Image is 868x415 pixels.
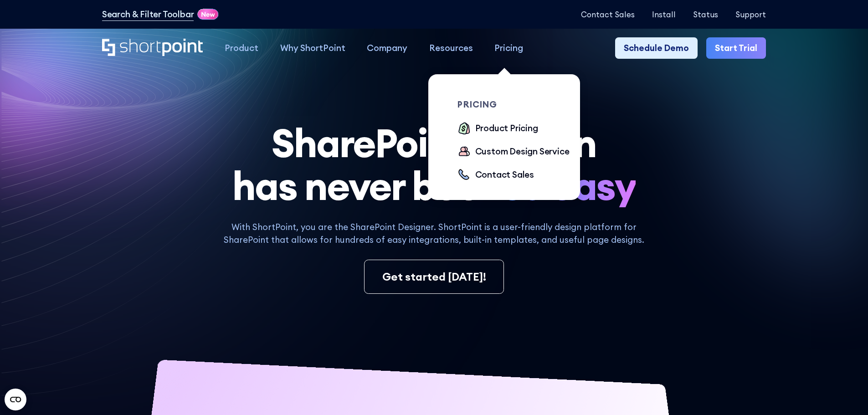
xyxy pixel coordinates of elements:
[214,220,653,246] p: With ShortPoint, you are the SharePoint Designer. ShortPoint is a user-friendly design platform f...
[581,10,635,19] a: Contact Sales
[367,41,407,55] div: Company
[214,37,269,59] a: Product
[693,10,718,19] a: Status
[225,41,258,55] div: Product
[457,100,579,109] div: pricing
[475,145,570,158] div: Custom Design Service
[475,168,534,181] div: Contact Sales
[706,37,766,59] a: Start Trial
[429,41,473,55] div: Resources
[364,260,503,294] a: Get started [DATE]!
[269,37,356,59] a: Why ShortPoint
[615,37,698,59] a: Schedule Demo
[382,269,486,285] div: Get started [DATE]!
[822,371,868,415] iframe: Chat Widget
[280,41,345,55] div: Why ShortPoint
[652,10,676,19] a: Install
[418,37,484,59] a: Resources
[102,122,766,208] h1: SharePoint Design has never been
[735,10,766,19] a: Support
[457,168,534,183] a: Contact Sales
[484,37,534,59] a: Pricing
[475,122,538,135] div: Product Pricing
[5,389,26,410] button: Open CMP widget
[457,122,538,136] a: Product Pricing
[102,8,194,21] a: Search & Filter Toolbar
[356,37,418,59] a: Company
[102,39,203,57] a: Home
[457,145,569,159] a: Custom Design Service
[494,41,523,55] div: Pricing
